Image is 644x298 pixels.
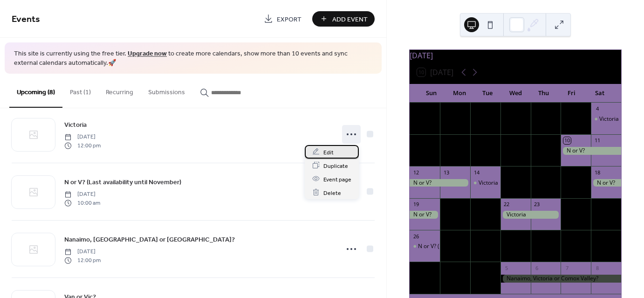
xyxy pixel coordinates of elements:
[503,264,510,271] div: 5
[594,105,601,112] div: 4
[594,137,601,144] div: 11
[594,264,601,271] div: 8
[501,84,529,103] div: Wed
[64,235,235,245] span: Nanaimo, [GEOGRAPHIC_DATA] or [GEOGRAPHIC_DATA]?
[257,11,308,27] a: Export
[417,84,445,103] div: Sun
[473,105,480,112] div: 30
[14,49,372,68] span: This site is currently using the free tier. to create more calendars, show more than 10 events an...
[332,14,368,24] span: Add Event
[503,137,510,144] div: 8
[64,119,87,130] a: Victoria
[473,233,480,240] div: 28
[410,243,440,250] div: N or V? (Last availability until November)
[443,264,450,271] div: 3
[563,105,570,112] div: 3
[479,179,498,187] div: Victoria
[412,137,419,144] div: 5
[534,137,541,144] div: 9
[563,137,570,144] div: 10
[534,233,541,240] div: 30
[64,199,100,207] span: 10:00 am
[323,147,334,157] span: Edit
[473,137,480,144] div: 7
[529,84,557,103] div: Thu
[128,48,167,60] a: Upgrade now
[64,133,101,141] span: [DATE]
[410,179,470,187] div: N or V?
[591,179,621,187] div: N or V?
[445,84,473,103] div: Mon
[473,84,501,103] div: Tue
[591,115,621,123] div: Victoria
[473,201,480,208] div: 21
[586,84,614,103] div: Sat
[64,256,101,264] span: 12:00 pm
[12,10,40,28] span: Events
[503,169,510,176] div: 15
[412,105,419,112] div: 28
[141,74,192,107] button: Submissions
[534,201,541,208] div: 23
[64,177,181,187] a: N or V? (Last availability until November)
[534,169,541,176] div: 16
[473,264,480,271] div: 4
[500,211,561,219] div: Victoria
[412,233,419,240] div: 26
[470,179,500,187] div: Victoria
[64,120,87,130] span: Victoria
[563,233,570,240] div: 31
[503,233,510,240] div: 29
[563,201,570,208] div: 24
[323,174,351,184] span: Event page
[534,264,541,271] div: 6
[323,161,348,171] span: Duplicate
[64,190,100,199] span: [DATE]
[443,105,450,112] div: 29
[557,84,585,103] div: Fri
[599,115,619,123] div: Victoria
[443,201,450,208] div: 20
[412,201,419,208] div: 19
[443,169,450,176] div: 13
[64,178,181,187] span: N or V? (Last availability until November)
[500,275,621,283] div: Nanaimo, Victoria or Comox Valley?
[594,169,601,176] div: 18
[312,11,375,27] button: Add Event
[443,233,450,240] div: 27
[473,169,480,176] div: 14
[561,147,621,155] div: N or V?
[410,211,440,219] div: N or V?
[323,188,341,198] span: Delete
[412,169,419,176] div: 12
[418,243,522,250] div: N or V? (Last availability until November)
[534,105,541,112] div: 2
[64,248,101,256] span: [DATE]
[410,50,621,61] div: [DATE]
[563,169,570,176] div: 17
[9,74,62,108] button: Upcoming (8)
[563,264,570,271] div: 7
[594,233,601,240] div: 1
[503,201,510,208] div: 22
[98,74,141,107] button: Recurring
[62,74,98,107] button: Past (1)
[412,264,419,271] div: 2
[64,141,101,150] span: 12:00 pm
[503,105,510,112] div: 1
[277,14,301,24] span: Export
[594,201,601,208] div: 25
[443,137,450,144] div: 6
[64,234,235,245] a: Nanaimo, [GEOGRAPHIC_DATA] or [GEOGRAPHIC_DATA]?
